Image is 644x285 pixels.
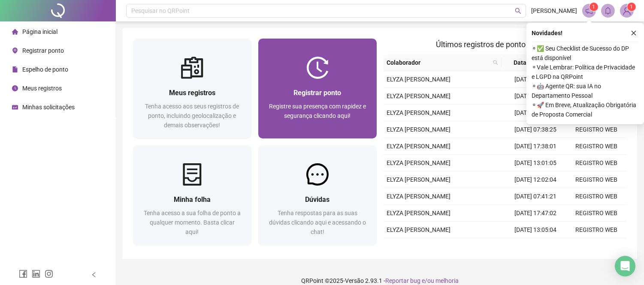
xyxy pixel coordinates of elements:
span: ⚬ ✅ Seu Checklist de Sucesso do DP está disponível [532,44,639,63]
a: Minha folhaTenha acesso a sua folha de ponto a qualquer momento. Basta clicar aqui! [133,145,251,245]
span: ELYZA [PERSON_NAME] [387,93,451,99]
span: left [91,272,97,278]
th: Data/Hora [502,54,561,71]
td: REGISTRO WEB [566,155,627,171]
span: Meus registros [22,85,62,92]
td: REGISTRO WEB [566,222,627,238]
span: Página inicial [22,28,57,35]
td: [DATE] 13:01:05 [505,155,566,171]
span: Tenha acesso aos seus registros de ponto, incluindo geolocalização e demais observações! [145,103,239,129]
span: environment [12,48,18,54]
span: Reportar bug e/ou melhoria [385,277,459,284]
td: [DATE] 13:05:04 [505,222,566,238]
span: ⚬ Vale Lembrar: Política de Privacidade e LGPD na QRPoint [532,63,639,81]
span: Últimos registros de ponto sincronizados [436,40,574,49]
td: [DATE] 17:38:01 [505,138,566,155]
span: ⚬ 🚀 Em Breve, Atualização Obrigatória de Proposta Comercial [532,100,639,119]
td: [DATE] 12:05:19 [505,238,566,255]
span: Minhas solicitações [22,104,75,111]
span: Colaborador [387,58,490,67]
span: 1 [630,4,633,10]
span: 1 [593,4,596,10]
td: [DATE] 07:41:21 [505,188,566,205]
a: Registrar pontoRegistre sua presença com rapidez e segurança clicando aqui! [258,39,377,138]
span: Espelho de ponto [22,66,68,73]
span: ELYZA [PERSON_NAME] [387,76,451,83]
sup: 1 [590,3,598,11]
td: REGISTRO WEB [566,171,627,188]
span: clock-circle [12,85,18,91]
span: ELYZA [PERSON_NAME] [387,159,451,166]
span: Data/Hora [505,58,550,67]
span: Novidades ! [532,28,562,38]
a: DúvidasTenha respostas para as suas dúvidas clicando aqui e acessando o chat! [258,145,377,245]
span: Tenha acesso a sua folha de ponto a qualquer momento. Basta clicar aqui! [144,210,241,235]
span: Registre sua presença com rapidez e segurança clicando aqui! [269,103,366,119]
span: ELYZA [PERSON_NAME] [387,193,451,200]
span: Registrar ponto [22,47,64,54]
img: 88946 [620,4,633,17]
sup: Atualize o seu contato no menu Meus Dados [627,3,636,11]
span: search [493,60,498,65]
span: ELYZA [PERSON_NAME] [387,143,451,150]
span: ELYZA [PERSON_NAME] [387,109,451,116]
td: [DATE] 17:47:02 [505,205,566,222]
span: Registrar ponto [293,89,341,97]
span: file [12,66,18,72]
span: Tenha respostas para as suas dúvidas clicando aqui e acessando o chat! [269,210,366,235]
td: REGISTRO WEB [566,205,627,222]
td: REGISTRO WEB [566,121,627,138]
span: home [12,29,18,35]
td: [DATE] 17:18:23 [505,71,566,88]
span: [PERSON_NAME] [531,6,577,15]
a: Meus registrosTenha acesso aos seus registros de ponto, incluindo geolocalização e demais observa... [133,39,251,138]
span: close [631,30,637,36]
span: facebook [19,270,27,278]
div: Open Intercom Messenger [615,256,635,276]
span: search [515,8,521,14]
span: ELYZA [PERSON_NAME] [387,226,451,233]
td: [DATE] 07:38:25 [505,121,566,138]
span: instagram [45,270,53,278]
td: REGISTRO WEB [566,188,627,205]
span: Minha folha [174,195,211,204]
td: REGISTRO WEB [566,238,627,255]
td: [DATE] 12:02:04 [505,171,566,188]
span: Dúvidas [305,195,330,204]
span: ELYZA [PERSON_NAME] [387,126,451,133]
span: ELYZA [PERSON_NAME] [387,176,451,183]
span: ELYZA [PERSON_NAME] [387,210,451,216]
span: ⚬ 🤖 Agente QR: sua IA no Departamento Pessoal [532,81,639,100]
span: Meus registros [169,89,215,97]
span: search [491,56,500,69]
span: bell [604,7,612,15]
span: notification [585,7,593,15]
td: [DATE] 13:01:10 [505,88,566,105]
td: REGISTRO WEB [566,138,627,155]
span: linkedin [32,270,40,278]
span: schedule [12,104,18,110]
span: Versão [345,277,364,284]
td: [DATE] 12:02:18 [505,105,566,121]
